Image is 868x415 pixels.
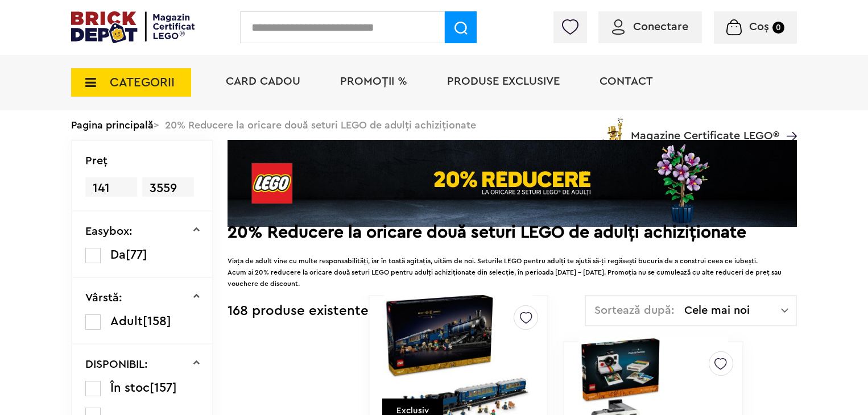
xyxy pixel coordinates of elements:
span: 141 Lei [85,177,137,215]
span: Coș [749,21,769,32]
small: 0 [772,22,784,34]
a: Produse exclusive [447,76,560,87]
span: Conectare [633,21,688,32]
span: [157] [150,381,177,394]
p: Vârstă: [85,292,122,304]
span: [77] [126,248,147,261]
h2: 20% Reducere la oricare două seturi LEGO de adulți achiziționate [228,227,797,238]
p: Preţ [85,155,108,167]
span: Da [110,248,126,261]
span: Adult [110,315,143,327]
p: DISPONIBIL: [85,359,148,370]
a: Magazine Certificate LEGO® [779,115,797,127]
span: [158] [143,315,171,327]
span: Sortează după: [594,305,675,316]
span: CATEGORII [110,76,175,89]
a: Conectare [612,21,688,32]
span: 3559 Lei [142,177,194,215]
a: Contact [600,76,653,87]
span: În stoc [110,381,150,394]
div: Viața de adult vine cu multe responsabilități, iar în toată agitația, uităm de noi. Seturile LEGO... [228,244,797,289]
span: Magazine Certificate LEGO® [631,115,779,142]
a: Card Cadou [226,76,300,87]
img: Landing page banner [228,140,797,227]
a: PROMOȚII % [340,76,407,87]
p: Easybox: [85,226,133,237]
div: 168 produse existente [228,295,369,327]
span: Cele mai noi [684,305,781,316]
